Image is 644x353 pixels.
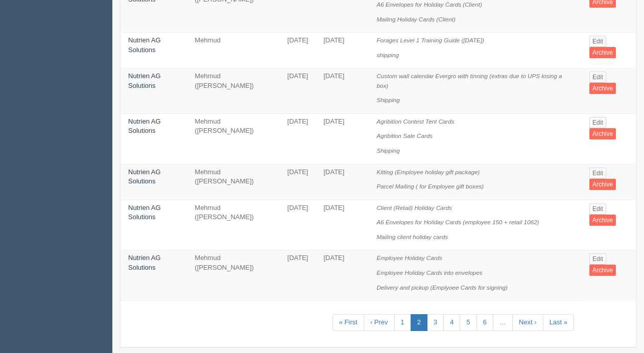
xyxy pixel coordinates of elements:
[411,314,427,331] a: 2
[427,314,444,331] a: 3
[376,183,484,190] i: Parcel Mailing ( for Employee gift boxes)
[589,203,606,215] a: Edit
[316,164,369,200] td: [DATE]
[376,204,451,211] i: Client (Retail) Holiday Cards
[128,254,161,271] a: Nutrien AG Solutions
[376,132,433,139] i: Agribition Sale Cards
[280,33,316,68] td: [DATE]
[376,73,562,89] i: Custom wall calendar Evergro with tinning (extras due to UPS losing a box)
[589,36,606,47] a: Edit
[493,314,513,331] a: …
[316,68,369,114] td: [DATE]
[316,200,369,250] td: [DATE]
[376,16,456,22] i: Mailing Holiday Cards (Client)
[460,314,476,331] a: 5
[589,253,606,265] a: Edit
[316,250,369,301] td: [DATE]
[589,215,616,226] a: Archive
[589,72,606,83] a: Edit
[543,314,574,331] a: Last »
[187,250,279,301] td: Mehmud ([PERSON_NAME])
[376,233,448,240] i: Mailing client holiday cards
[187,33,279,68] td: Mehmud
[476,314,493,331] a: 6
[589,47,616,58] a: Archive
[187,164,279,200] td: Mehmud ([PERSON_NAME])
[376,269,482,276] i: Employee Holiday Cards into envelopes
[280,200,316,250] td: [DATE]
[394,314,411,331] a: 1
[332,314,364,331] a: « First
[187,68,279,114] td: Mehmud ([PERSON_NAME])
[280,164,316,200] td: [DATE]
[280,113,316,164] td: [DATE]
[376,1,482,8] i: A6 Envelopes for Holiday Cards (Client)
[280,250,316,301] td: [DATE]
[376,97,400,103] i: Shipping
[316,33,369,68] td: [DATE]
[376,37,484,43] i: Forages Level 1 Training Guide ([DATE])
[376,284,508,291] i: Delivery and pickup (Emplyoee Cards for signing)
[280,68,316,114] td: [DATE]
[128,204,161,221] a: Nutrien AG Solutions
[589,179,616,190] a: Archive
[589,265,616,276] a: Archive
[128,117,161,135] a: Nutrien AG Solutions
[376,169,480,175] i: Kitting (Employee holiday gift package)
[589,128,616,139] a: Archive
[376,52,399,58] i: shipping
[589,168,606,179] a: Edit
[376,118,454,125] i: Agribition Contest Tent Cards
[128,36,161,54] a: Nutrien AG Solutions
[128,72,161,89] a: Nutrien AG Solutions
[589,117,606,128] a: Edit
[443,314,460,331] a: 4
[187,200,279,250] td: Mehmud ([PERSON_NAME])
[512,314,543,331] a: Next ›
[128,168,161,185] a: Nutrien AG Solutions
[376,147,400,154] i: Shipping
[187,113,279,164] td: Mehmud ([PERSON_NAME])
[376,219,539,225] i: A6 Envelopes for Holiday Cards (employee 150 + retail 1062)
[364,314,395,331] a: ‹ Prev
[376,254,442,261] i: Employee Holiday Cards
[589,83,616,94] a: Archive
[316,113,369,164] td: [DATE]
